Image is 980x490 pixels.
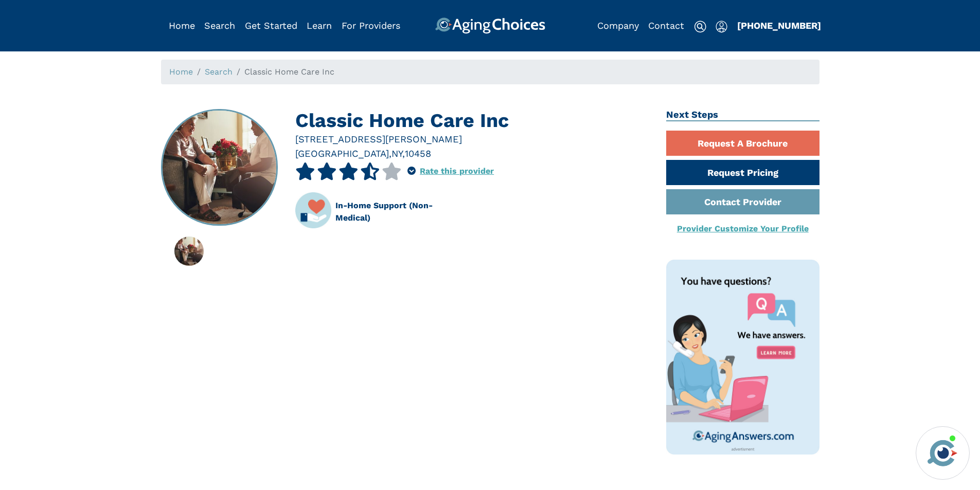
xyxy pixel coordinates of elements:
a: Company [597,20,639,31]
span: [GEOGRAPHIC_DATA] [295,148,389,159]
a: Search [205,67,233,77]
div: In-Home Support (Non-Medical) [335,199,465,224]
h2: Next Steps [666,109,819,121]
img: search-icon.svg [694,21,706,33]
div: Popover trigger [407,162,416,180]
a: Contact Provider [666,189,819,214]
img: Classic Home Care Inc [174,237,204,266]
img: avatar [925,435,960,470]
span: , [389,148,391,159]
a: Request Pricing [666,160,819,185]
div: 10458 [405,147,431,160]
img: AgingChoices [435,17,545,34]
a: Get Started [245,20,297,31]
a: Contact [648,20,684,31]
a: Provider Customize Your Profile [677,224,809,233]
div: [STREET_ADDRESS][PERSON_NAME] [295,132,651,146]
a: Request A Brochure [666,131,819,156]
img: Classic Home Care Inc [162,110,277,225]
h1: Classic Home Care Inc [295,109,651,132]
a: Learn [307,20,332,31]
a: Home [169,20,195,31]
nav: breadcrumb [161,60,819,84]
img: You have questions? We have answers. AgingAnswers. [666,260,819,455]
a: Rate this provider [420,166,494,176]
div: Popover trigger [716,17,727,34]
a: For Providers [342,20,400,31]
img: user-icon.svg [716,21,727,33]
div: Popover trigger [204,17,235,34]
span: NY [391,148,402,159]
a: Search [204,20,235,31]
span: , [402,148,405,159]
span: Classic Home Care Inc [244,67,334,77]
a: Home [169,67,193,77]
a: [PHONE_NUMBER] [737,20,821,31]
